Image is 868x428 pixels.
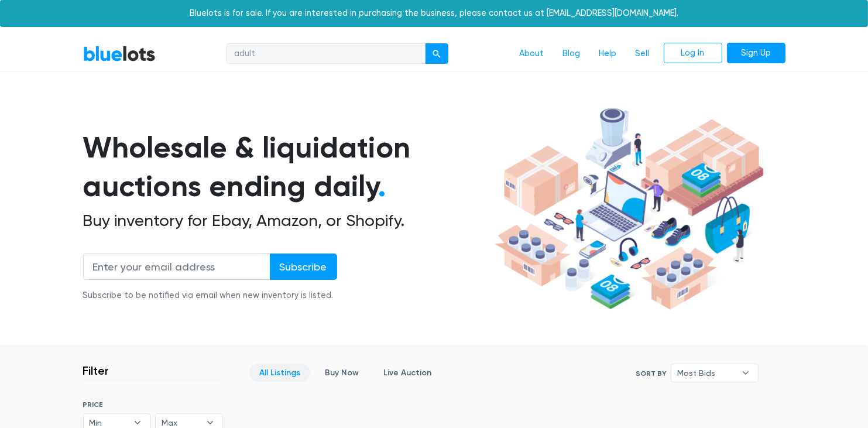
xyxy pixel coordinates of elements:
b: ▾ [733,364,758,382]
a: Log In [664,43,722,64]
a: BlueLots [83,45,156,62]
input: Enter your email address [83,254,270,280]
input: Search for inventory [227,43,426,64]
h1: Wholesale & liquidation auctions ending daily [83,128,490,206]
label: Sort By [636,368,666,379]
a: Help [590,43,626,65]
span: Most Bids [677,364,736,382]
a: All Listings [249,364,310,382]
input: Subscribe [270,254,337,280]
h2: Buy inventory for Ebay, Amazon, or Shopify. [83,211,490,231]
a: Sign Up [727,43,785,64]
a: Sell [626,43,659,65]
img: hero-ee84e7d0318cb26816c560f6b4441b76977f77a177738b4e94f68c95b2b83dbb.png [490,102,768,316]
span: . [378,169,386,204]
h6: PRICE [83,400,223,409]
a: Blog [554,43,590,65]
h3: Filter [83,364,109,378]
a: Live Auction [373,364,441,382]
div: Subscribe to be notified via email when new inventory is listed. [83,289,337,302]
a: About [510,43,554,65]
a: Buy Now [315,364,369,382]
